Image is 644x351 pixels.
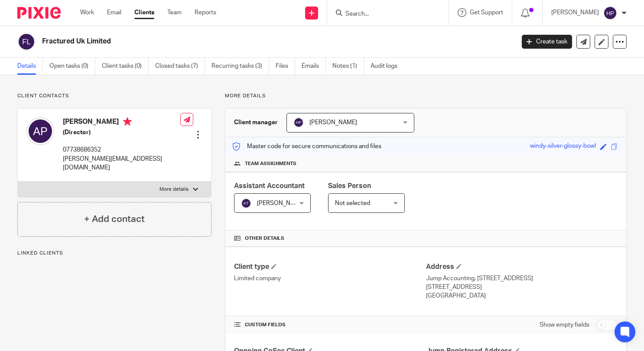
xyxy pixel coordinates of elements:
a: Notes (1) [332,58,364,75]
a: Open tasks (0) [49,58,95,75]
img: svg%3E [603,6,617,20]
h4: CUSTOM FIELDS [234,321,426,328]
a: Work [80,8,94,17]
input: Search [345,10,423,18]
h4: Client type [234,262,426,272]
span: [PERSON_NAME] [257,200,305,206]
img: svg%3E [293,117,304,128]
p: [PERSON_NAME] [551,8,599,17]
p: [PERSON_NAME][EMAIL_ADDRESS][DOMAIN_NAME] [63,155,180,172]
a: Emails [302,58,326,75]
i: Primary [123,117,132,126]
a: Recurring tasks (3) [211,58,269,75]
h2: Fractured Uk Limited [42,37,416,46]
p: Linked clients [17,250,211,257]
p: Master code for secure communications and files [232,142,381,151]
a: Team [167,8,182,17]
span: Assistant Accountant [234,182,305,189]
span: Not selected [335,200,370,206]
p: [STREET_ADDRESS] [426,283,618,291]
span: Team assignments [245,160,296,167]
a: Details [17,58,43,75]
a: Create task [522,35,572,49]
img: svg%3E [241,198,251,209]
img: svg%3E [26,117,54,145]
p: More details [225,93,627,99]
span: Sales Person [328,182,371,189]
h5: (Director) [63,128,180,137]
h3: Client manager [234,118,278,127]
div: windy-silver-glossy-bowl [530,142,596,152]
a: Closed tasks (7) [155,58,205,75]
a: Files [276,58,295,75]
a: Email [107,8,121,17]
span: Other details [245,235,284,242]
label: Show empty fields [540,321,589,329]
a: Audit logs [371,58,404,75]
span: Get Support [470,10,503,16]
h4: Address [426,262,618,272]
p: More details [159,186,189,193]
a: Client tasks (0) [102,58,149,75]
a: Reports [195,8,216,17]
p: [GEOGRAPHIC_DATA] [426,291,618,300]
p: Limited company [234,274,426,283]
p: Client contacts [17,93,211,99]
img: svg%3E [17,33,36,51]
h4: + Add contact [84,212,145,226]
span: [PERSON_NAME] [309,119,357,126]
a: Clients [134,8,154,17]
p: Jump Accounting, [STREET_ADDRESS] [426,274,618,283]
img: Pixie [17,7,61,19]
h4: [PERSON_NAME] [63,117,180,128]
p: 07738686352 [63,146,180,154]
